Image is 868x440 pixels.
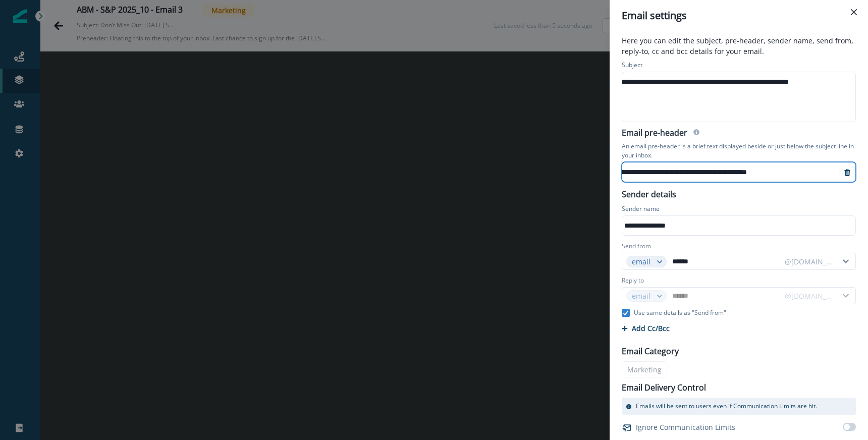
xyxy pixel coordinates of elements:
button: Close [846,4,862,20]
p: An email pre-header is a brief text displayed beside or just below the subject line in your inbox. [622,140,856,162]
p: Email Category [622,345,679,357]
p: Here you can edit the subject, pre-header, sender name, send from, reply-to, cc and bcc details f... [616,35,862,59]
label: Send from [622,242,651,251]
div: Email settings [622,8,856,23]
h2: Email pre-header [622,128,687,140]
p: Ignore Communication Limits [636,422,735,432]
label: Reply to [622,276,644,285]
div: @[DOMAIN_NAME] [785,256,833,267]
p: Sender details [616,186,682,200]
p: Emails will be sent to users even if Communication Limits are hit. [636,402,817,411]
button: Add Cc/Bcc [622,323,670,333]
svg: remove-preheader [843,169,851,177]
p: Subject [622,61,642,72]
p: Email Delivery Control [622,381,706,394]
p: Use same details as "Send from" [634,308,726,317]
p: Sender name [622,204,660,215]
div: email [632,256,652,267]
